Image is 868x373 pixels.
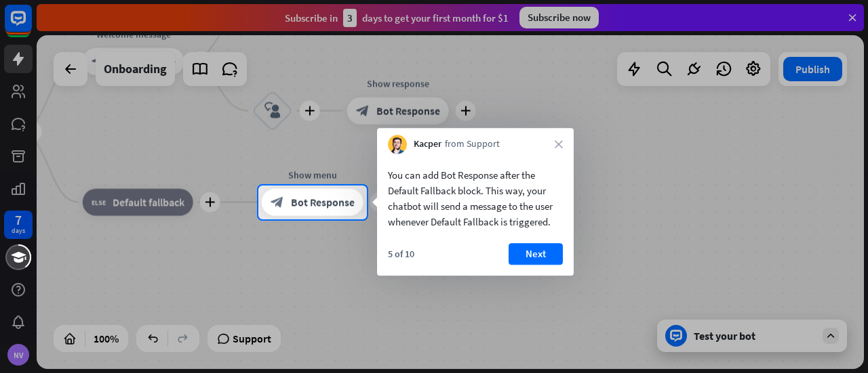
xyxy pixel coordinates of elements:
[509,243,563,265] button: Next
[414,138,441,152] span: Kacper
[555,140,563,148] i: close
[11,5,52,46] button: Open LiveChat chat widget
[291,196,355,209] span: Bot Response
[388,248,414,260] div: 5 of 10
[388,167,563,229] div: You can add Bot Response after the Default Fallback block. This way, your chatbot will send a mes...
[445,138,500,152] span: from Support
[271,196,284,209] i: block_bot_response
